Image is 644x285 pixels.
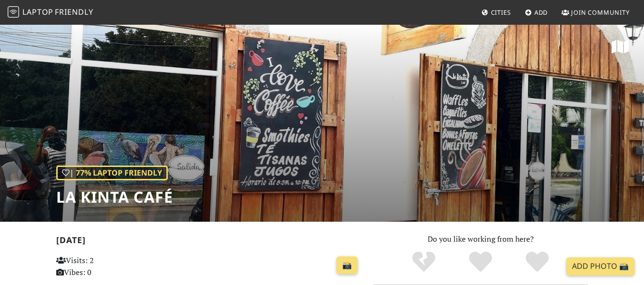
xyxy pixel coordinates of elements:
div: Yes [452,250,509,274]
a: Cities [478,4,515,21]
img: LaptopFriendly [8,6,19,18]
span: Laptop [22,7,53,17]
a: Join Community [558,4,634,21]
div: | 77% Laptop Friendly [56,166,168,181]
span: Cities [491,8,511,17]
a: Add [521,4,552,21]
span: Join Community [571,8,630,17]
a: Add Photo 📸 [566,257,634,275]
h2: [DATE] [56,235,362,249]
a: 📸 [337,256,358,275]
p: Do you like working from here? [373,233,588,246]
a: LaptopFriendly LaptopFriendly [8,4,93,21]
span: Friendly [55,7,93,17]
h1: La Kinta Café [56,188,173,206]
p: Visits: 2 Vibes: 0 [56,255,151,279]
span: Add [534,8,548,17]
div: No [396,250,452,274]
div: Definitely! [509,250,565,274]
